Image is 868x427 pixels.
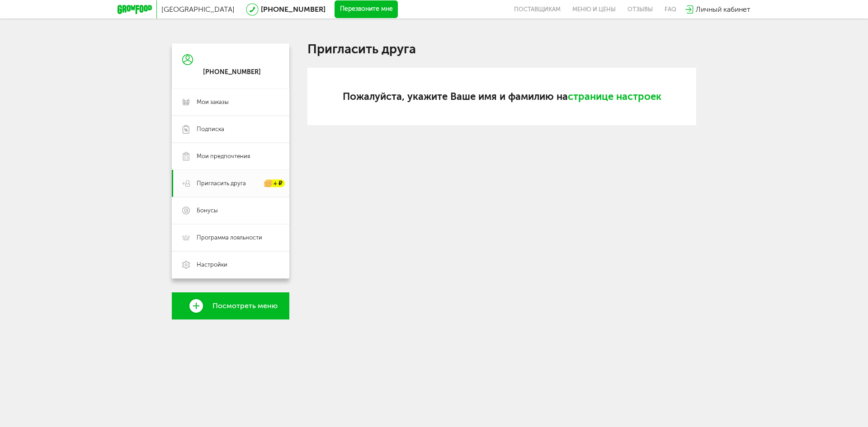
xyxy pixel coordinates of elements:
span: Посмотреть меню [212,302,278,310]
a: Мои предпочтения [172,143,289,170]
a: [PHONE_NUMBER] [261,5,325,14]
a: странице настроек [568,90,661,103]
span: Настройки [197,261,227,269]
a: Бонусы [172,197,289,224]
span: Подписка [197,125,224,133]
a: Мои заказы [172,89,289,116]
span: Мои заказы [197,98,229,106]
button: Перезвоните мне [335,0,398,19]
span: Пригласить друга [197,179,246,188]
h1: Пригласить друга [307,43,696,55]
a: Пригласить друга + ₽ [172,170,289,197]
a: Программа лояльности [172,224,289,251]
a: Личный кабинет [685,5,750,14]
a: Посмотреть меню [172,292,289,319]
span: Личный кабинет [696,5,750,14]
span: Программа лояльности [197,234,262,242]
span: Мои предпочтения [197,152,250,160]
div: + ₽ [264,180,285,188]
div: [PHONE_NUMBER] [203,68,261,76]
h2: Пожалуйста, укажите Ваше имя и фамилию на [330,90,674,103]
a: Подписка [172,116,289,143]
span: Бонусы [197,206,218,215]
span: [GEOGRAPHIC_DATA] [161,5,235,14]
a: Настройки [172,251,289,278]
